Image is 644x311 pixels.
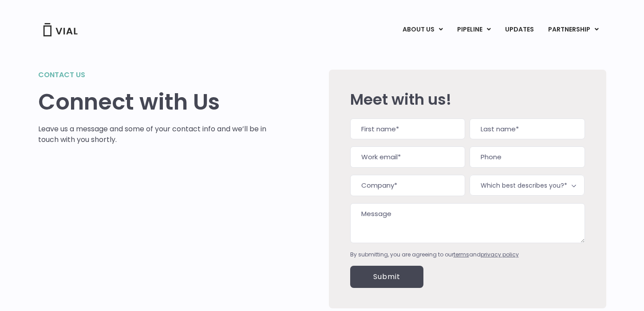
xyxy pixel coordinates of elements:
[38,89,267,115] h1: Connect with Us
[395,22,450,37] a: ABOUT USMenu Toggle
[470,175,585,196] span: Which best describes you?*
[350,91,585,108] h2: Meet with us!
[470,118,585,140] input: Last name*
[470,146,585,168] input: Phone
[350,251,585,259] div: By submitting, you are agreeing to our and
[350,266,423,288] input: Submit
[38,70,267,80] h2: Contact us
[43,23,78,36] img: Vial Logo
[350,175,465,196] input: Company*
[38,124,267,145] p: Leave us a message and some of your contact info and we’ll be in touch with you shortly.
[350,118,465,140] input: First name*
[481,251,519,258] a: privacy policy
[498,22,541,37] a: UPDATES
[450,22,498,37] a: PIPELINEMenu Toggle
[541,22,606,37] a: PARTNERSHIPMenu Toggle
[350,146,465,168] input: Work email*
[454,251,469,258] a: terms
